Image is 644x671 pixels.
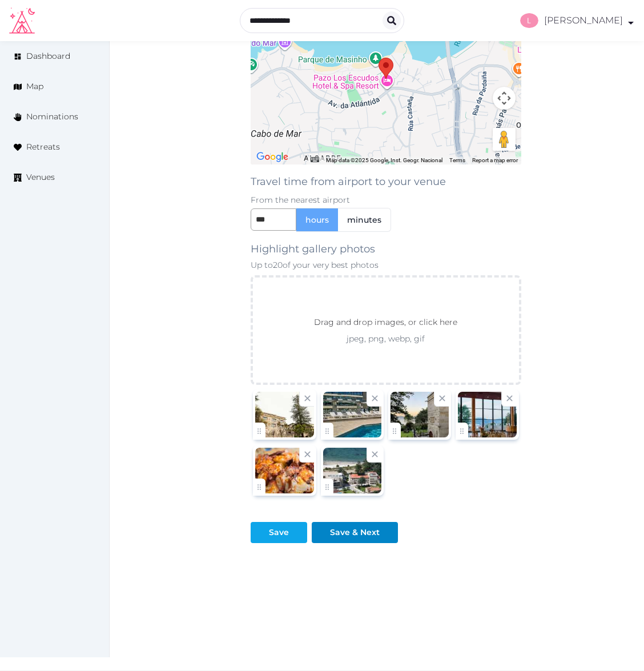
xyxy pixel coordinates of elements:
a: Open this area in Google Maps (opens a new window) [253,150,291,164]
button: Save & Next [312,522,398,543]
span: minutes [347,214,381,226]
span: Map data ©2025 Google, Inst. Geogr. Nacional [326,157,442,163]
label: Highlight gallery photos [251,241,375,257]
img: Google [253,150,291,164]
label: Travel time from airport to your venue [251,174,446,190]
a: [PERSON_NAME] [512,13,635,28]
a: Terms [449,157,465,163]
span: Nominations [26,111,78,123]
button: Drag Pegman onto the map to open Street View [493,128,516,151]
a: Report a map error [472,157,518,163]
span: Venues [26,171,55,183]
span: Dashboard [26,50,70,62]
button: Keyboard shortcuts [311,157,319,162]
div: Save & Next [330,527,380,539]
button: Map camera controls [493,87,516,110]
button: Save [251,522,307,543]
div: Save [269,527,289,539]
p: jpeg, png, webp, gif [293,333,478,344]
p: Up to 20 of your very best photos [251,259,521,271]
span: Retreats [26,141,60,153]
p: From the nearest airport [251,194,521,206]
p: Drag and drop images, or click here [305,316,466,333]
span: hours [305,214,329,226]
span: Map [26,81,43,93]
